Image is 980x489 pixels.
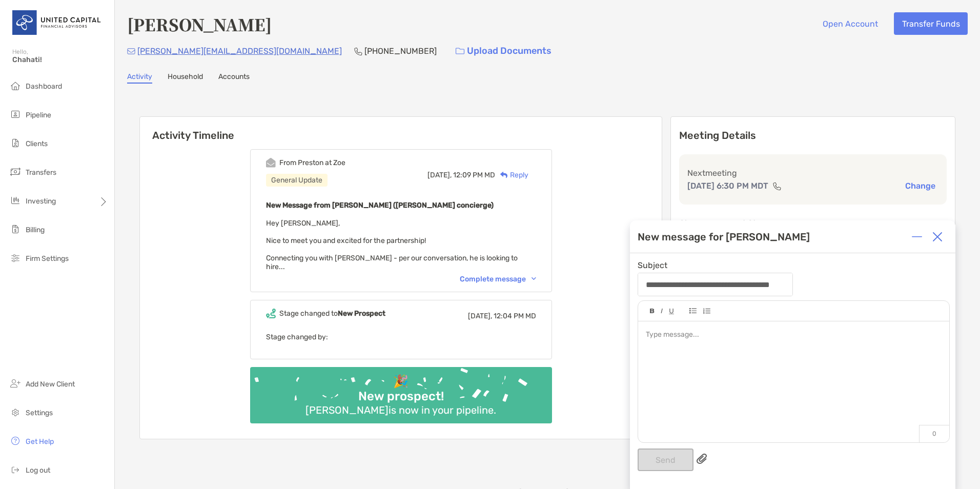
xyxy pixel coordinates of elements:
[495,170,528,180] div: Reply
[919,425,949,442] p: 0
[456,48,464,55] img: button icon
[389,374,413,389] div: 🎉
[9,223,22,235] img: billing icon
[266,331,536,343] p: Stage changed by:
[427,171,452,179] span: [DATE],
[9,406,22,418] img: settings icon
[140,117,662,141] h6: Activity Timeline
[679,217,947,230] p: Change prospect Stage
[364,45,437,57] p: [PHONE_NUMBER]
[679,129,947,142] p: Meeting Details
[12,4,102,41] img: United Capital Logo
[137,45,342,57] p: [PERSON_NAME][EMAIL_ADDRESS][DOMAIN_NAME]
[354,47,362,55] img: Phone Icon
[894,12,968,35] button: Transfer Funds
[9,252,22,264] img: firm-settings icon
[9,108,22,120] img: pipeline icon
[279,309,385,318] div: Stage changed to
[26,466,50,475] span: Log out
[218,72,250,84] a: Accounts
[26,197,56,206] span: Investing
[669,309,674,314] img: Editor control icon
[26,409,53,417] span: Settings
[266,174,328,187] div: General Update
[9,377,22,390] img: add_new_client icon
[26,82,62,91] span: Dashboard
[638,231,810,243] div: New message for [PERSON_NAME]
[26,111,51,119] span: Pipeline
[9,435,22,447] img: get-help icon
[12,55,108,64] span: Chahati!
[9,79,22,92] img: dashboard icon
[772,182,782,190] img: communication type
[168,72,203,84] a: Household
[689,308,697,314] img: Editor control icon
[697,454,707,464] img: paperclip attachments
[494,312,536,320] span: 12:04 PM MD
[500,172,508,178] img: Reply icon
[250,367,552,415] img: Confetti
[127,12,272,36] h4: [PERSON_NAME]
[687,167,938,179] p: Next meeting
[9,166,22,178] img: transfers icon
[26,254,69,263] span: Firm Settings
[354,389,448,404] div: New prospect!
[279,158,345,167] div: From Preston at Zoe
[266,201,494,210] b: New Message from [PERSON_NAME] ([PERSON_NAME] concierge)
[127,48,135,54] img: Email Icon
[9,463,22,476] img: logout icon
[26,168,56,177] span: Transfers
[532,277,536,280] img: Chevron icon
[9,137,22,149] img: clients icon
[127,72,152,84] a: Activity
[266,158,276,168] img: Event icon
[301,404,500,416] div: [PERSON_NAME] is now in your pipeline.
[460,275,536,283] div: Complete message
[26,380,75,389] span: Add New Client
[932,232,943,242] img: Close
[9,194,22,207] img: investing icon
[650,309,655,314] img: Editor control icon
[687,179,768,192] p: [DATE] 6:30 PM MDT
[26,139,48,148] span: Clients
[26,226,45,234] span: Billing
[338,309,385,318] b: New Prospect
[661,309,663,314] img: Editor control icon
[468,312,492,320] span: [DATE],
[453,171,495,179] span: 12:09 PM MD
[638,261,667,270] label: Subject
[266,309,276,318] img: Event icon
[912,232,922,242] img: Expand or collapse
[703,308,710,314] img: Editor control icon
[449,40,558,62] a: Upload Documents
[266,219,518,271] span: Hey [PERSON_NAME], Nice to meet you and excited for the partnership! Connecting you with [PERSON_...
[26,437,54,446] span: Get Help
[814,12,886,35] button: Open Account
[902,180,938,191] button: Change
